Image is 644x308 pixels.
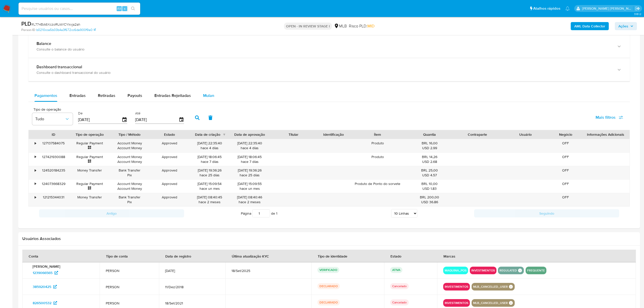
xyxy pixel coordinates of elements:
a: b0210cca5b03b4a3f672cc6da900f9a0 [36,28,96,32]
span: MID [367,23,374,29]
a: Sair [635,6,640,11]
span: # L774BA6XczoRUAYCYkvja2ah [31,22,80,27]
p: OPEN - IN REVIEW STAGE I [284,23,332,30]
span: Alt [117,6,121,11]
a: Notificações [565,6,570,11]
input: Pesquise usuários ou casos... [19,5,140,12]
span: 3.161.2 [634,12,641,16]
div: MLB [334,23,347,29]
span: s [124,6,126,11]
button: Ações [615,22,637,30]
h2: Usuários Associados [22,236,636,241]
b: AML Data Collector [574,22,605,30]
span: Atalhos rápidos [533,6,560,11]
b: PLD [21,20,31,28]
button: search-icon [128,5,138,12]
span: Risco PLD: [349,23,374,29]
p: emerson.gomes@mercadopago.com.br [582,6,633,11]
button: AML Data Collector [571,22,609,30]
span: Ações [618,22,628,30]
b: Person ID [21,28,35,32]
